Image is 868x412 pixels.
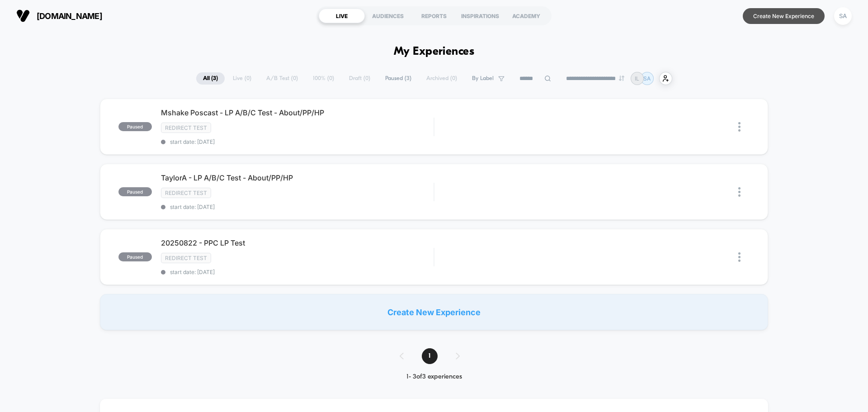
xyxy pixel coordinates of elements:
span: Paused ( 3 ) [378,72,418,85]
img: close [738,187,741,197]
span: 20250822 - PPC LP Test [161,238,434,247]
img: end [619,76,624,81]
button: Create New Experience [743,8,825,24]
span: By Label [472,75,494,82]
button: Play, NEW DEMO 2025-VEED.mp4 [211,114,232,136]
span: Redirect Test [161,123,211,133]
div: LIVE [319,9,365,23]
span: paused [118,187,152,196]
span: paused [118,122,152,131]
img: close [738,252,741,262]
span: Redirect Test [161,253,211,263]
div: AUDIENCES [365,9,411,23]
span: paused [118,252,152,261]
button: SA [831,7,854,25]
input: Volume [377,233,405,242]
div: SA [834,7,852,25]
div: REPORTS [411,9,457,23]
div: 1 - 3 of 3 experiences [391,373,478,381]
div: Current time [314,232,335,242]
div: INSPIRATIONS [457,9,503,23]
span: start date: [DATE] [161,269,434,275]
span: start date: [DATE] [161,204,434,210]
span: [DOMAIN_NAME] [37,11,102,21]
div: ACADEMY [503,9,549,23]
img: close [738,122,741,132]
span: start date: [DATE] [161,138,434,145]
div: Duration [336,232,360,242]
p: IL [635,75,639,82]
span: TaylorA - LP A/B/C Test - About/PP/HP [161,173,434,182]
img: Visually logo [16,9,30,23]
input: Seek [7,218,438,227]
div: Create New Experience [100,294,768,330]
span: Mshake Poscast - LP A/B/C Test - About/PP/HP [161,108,434,117]
span: Redirect Test [161,188,211,198]
span: 1 [422,348,438,364]
button: [DOMAIN_NAME] [14,9,105,23]
h1: My Experiences [394,45,475,58]
button: Play, NEW DEMO 2025-VEED.mp4 [5,230,19,245]
span: All ( 3 ) [196,72,225,85]
p: SA [643,75,651,82]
